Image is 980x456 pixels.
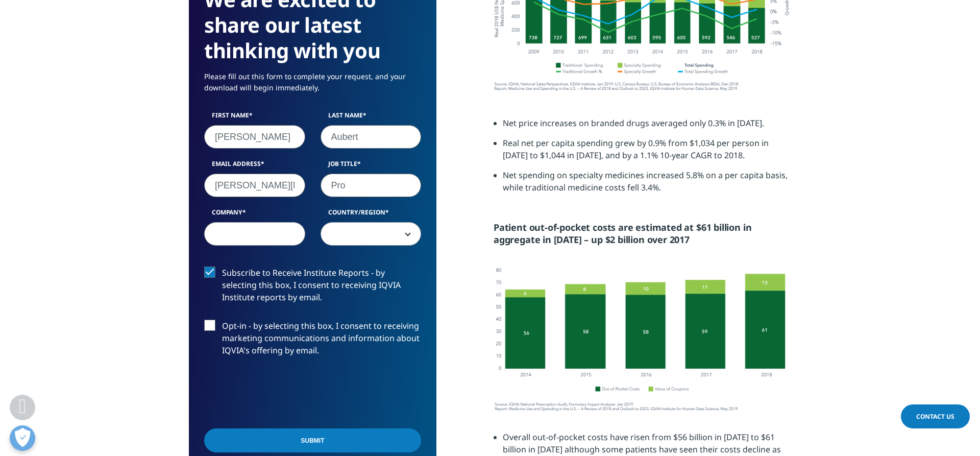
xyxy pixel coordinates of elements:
[204,111,305,125] label: First Name
[321,208,422,222] label: Country/Region
[204,71,421,101] p: Please fill out this form to complete your request, and your download will begin immediately.
[494,263,791,413] img: Patient out-of-pocket costs are estimated at $61 billion
[204,320,421,362] label: Opt-in - by selecting this box, I consent to receiving marketing communications and information a...
[204,373,359,413] iframe: reCAPTCHA
[321,111,422,125] label: Last Name
[204,267,421,309] label: Subscribe to Receive Institute Reports - by selecting this box, I consent to receiving IQVIA Inst...
[916,412,954,421] span: Contact Us
[503,137,791,169] li: Real net per capita spending grew by 0.9% from $1,034 per person in [DATE] to $1,044 in [DATE], a...
[494,221,791,253] h6: Patient out-of-pocket costs are estimated at $61 billion in aggregate in [DATE] – up $2 billion o...
[204,208,305,222] label: Company
[503,169,791,201] li: Net spending on specialty medicines increased 5.8% on a per capita basis, while traditional medic...
[503,117,791,137] li: Net price increases on branded drugs averaged only 0.3% in [DATE].
[204,428,421,452] input: Submit
[10,425,35,451] button: Open Preferences
[321,159,422,174] label: Job Title
[901,404,970,428] a: Contact Us
[204,159,305,174] label: Email Address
